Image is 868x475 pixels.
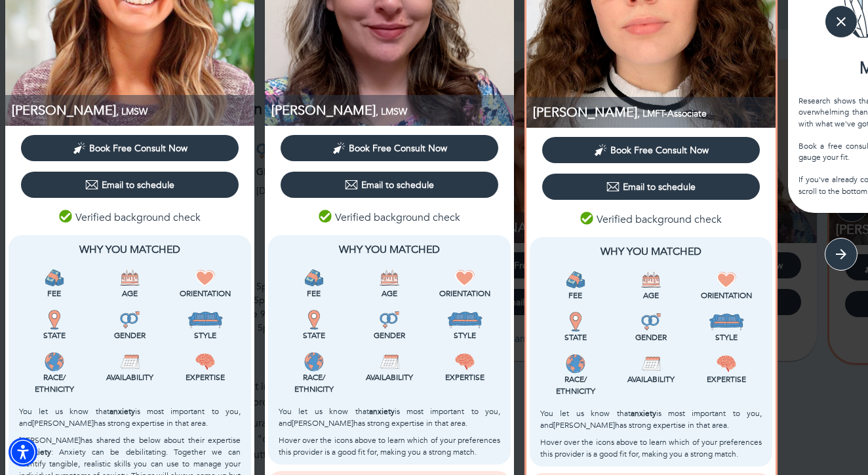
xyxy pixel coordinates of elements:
[345,178,434,191] div: Email to schedule
[120,310,140,330] img: Gender
[566,312,585,332] img: State
[430,371,500,383] p: Expertise
[533,104,776,121] p: LMFT-Associate
[59,210,201,225] p: Verified background check
[9,438,37,466] div: Accessibility Menu
[304,352,324,371] img: Race/<br />Ethnicity
[692,373,762,385] p: Expertise
[45,310,64,330] img: State
[637,107,707,120] span: , LMFT-Associate
[109,406,135,417] b: anxiety
[376,105,407,118] span: , LMSW
[94,330,165,341] p: Gender
[717,354,736,373] img: Expertise
[349,142,447,155] span: Book Free Consult Now
[19,310,89,341] div: This provider is licensed to work in your state.
[616,373,686,385] p: Availability
[281,172,498,198] button: Email to schedule
[540,312,610,343] div: This provider is licensed to work in your state.
[279,310,349,341] div: This provider is licensed to work in your state.
[187,310,224,330] img: Style
[354,288,424,299] p: Age
[170,288,241,299] p: Orientation
[430,330,500,341] p: Style
[45,352,64,371] img: Race/<br />Ethnicity
[21,135,239,161] button: Book Free Consult Now
[21,172,239,198] button: Email to schedule
[380,268,399,288] img: Age
[354,330,424,341] p: Gender
[271,102,514,119] p: LMSW
[455,352,475,371] img: Expertise
[85,178,174,191] div: Email to schedule
[616,332,686,343] p: Gender
[717,270,736,290] img: Orientation
[170,330,241,341] p: Style
[19,371,89,395] p: Race/ Ethnicity
[641,312,661,332] img: Gender
[279,406,500,429] p: You let us know that is most important to you, and [PERSON_NAME] has strong expertise in that area.
[542,137,760,163] button: Book Free Consult Now
[692,332,762,343] p: Style
[304,310,324,330] img: State
[19,406,241,429] p: You let us know that is most important to you, and [PERSON_NAME] has strong expertise in that area.
[540,373,610,397] p: Race/ Ethnicity
[94,371,165,383] p: Availability
[354,371,424,383] p: Availability
[692,290,762,301] p: Orientation
[279,434,500,458] p: Hover over the icons above to learn which of your preferences this provider is a good fit for, ma...
[279,330,349,341] p: State
[447,310,483,330] img: Style
[580,212,722,227] p: Verified background check
[631,408,656,419] b: anxiety
[606,180,696,193] div: Email to schedule
[304,268,324,288] img: Fee
[540,436,762,460] p: Hover over the icons above to learn which of your preferences this provider is a good fit for, ma...
[94,288,165,299] p: Age
[430,288,500,299] p: Orientation
[19,330,89,341] p: State
[281,135,498,161] button: Book Free Consult Now
[369,406,395,417] b: anxiety
[116,105,148,118] span: , LMSW
[566,354,585,373] img: Race/<br />Ethnicity
[540,408,762,431] p: You let us know that is most important to you, and [PERSON_NAME] has strong expertise in that area.
[380,310,399,330] img: Gender
[616,290,686,301] p: Age
[279,288,349,299] p: Fee
[540,290,610,301] p: Fee
[380,352,399,371] img: Availability
[12,102,254,119] p: LMSW
[540,244,762,259] p: Why You Matched
[279,371,349,395] p: Race/ Ethnicity
[540,332,610,343] p: State
[641,270,661,290] img: Age
[19,242,241,257] p: Why You Matched
[120,352,140,371] img: Availability
[455,268,475,288] img: Orientation
[195,352,215,371] img: Expertise
[19,288,89,299] p: Fee
[641,354,661,373] img: Availability
[542,174,760,200] button: Email to schedule
[45,268,64,288] img: Fee
[319,210,460,225] p: Verified background check
[709,312,745,332] img: Style
[120,268,140,288] img: Age
[195,268,215,288] img: Orientation
[566,270,585,290] img: Fee
[610,144,709,157] span: Book Free Consult Now
[170,371,241,383] p: Expertise
[89,142,187,155] span: Book Free Consult Now
[279,242,500,257] p: Why You Matched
